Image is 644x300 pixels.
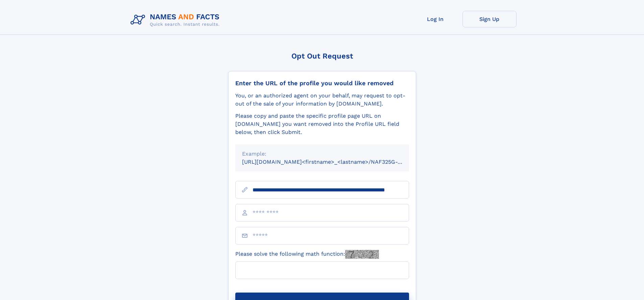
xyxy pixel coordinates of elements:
[462,11,517,27] a: Sign Up
[235,250,379,259] label: Please solve the following math function:
[242,150,402,158] div: Example:
[235,112,409,136] div: Please copy and paste the specific profile page URL on [DOMAIN_NAME] you want removed into the Pr...
[408,11,462,27] a: Log In
[235,92,409,108] div: You, or an authorized agent on your behalf, may request to opt-out of the sale of your informatio...
[228,52,416,60] div: Opt Out Request
[128,11,225,29] img: Logo Names and Facts
[242,159,422,165] small: [URL][DOMAIN_NAME]<firstname>_<lastname>/NAF325G-xxxxxxxx
[235,79,409,87] div: Enter the URL of the profile you would like removed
